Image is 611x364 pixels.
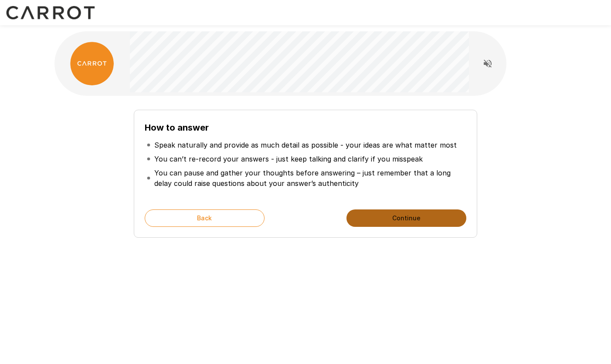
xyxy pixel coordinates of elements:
img: carrot_logo.png [70,42,114,85]
p: Speak naturally and provide as much detail as possible - your ideas are what matter most [154,140,457,150]
button: Back [145,209,265,227]
p: You can pause and gather your thoughts before answering – just remember that a long delay could r... [154,168,465,189]
button: Read questions aloud [479,55,496,72]
p: You can’t re-record your answers - just keep talking and clarify if you misspeak [154,154,423,164]
button: Continue [346,209,466,227]
b: How to answer [145,122,209,133]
